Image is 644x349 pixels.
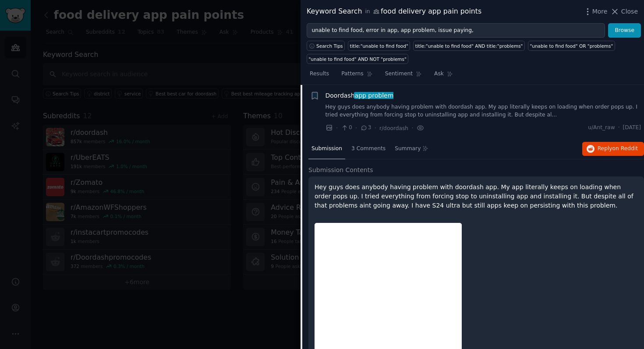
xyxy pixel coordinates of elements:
[612,145,638,152] span: on Reddit
[598,145,638,153] span: Reply
[336,123,338,133] span: ·
[307,67,332,85] a: Results
[348,41,410,51] a: title:"unable to find food"
[411,123,413,133] span: ·
[528,41,615,51] a: "unable to find food" OR "problems"
[395,145,421,153] span: Summary
[311,145,342,153] span: Submission
[351,145,386,153] span: 3 Comments
[315,183,638,210] p: Hey guys does anybody having problem with doordash app. My app literally keeps on loading when or...
[592,7,608,16] span: More
[338,67,375,85] a: Patterns
[382,67,425,85] a: Sentiment
[623,124,641,132] span: [DATE]
[308,166,373,175] span: Submission Contents
[431,67,456,85] a: Ask
[326,91,394,100] span: Doordash
[307,23,605,38] input: Try a keyword related to your business
[385,70,413,78] span: Sentiment
[307,41,345,51] button: Search Tips
[610,7,638,16] button: Close
[307,54,408,64] a: "unable to find food" AND NOT "problems"
[608,23,641,38] button: Browse
[434,70,444,78] span: Ask
[310,70,329,78] span: Results
[360,124,371,132] span: 3
[583,7,608,16] button: More
[326,91,394,100] a: Doordashapp problem
[341,124,352,132] span: 0
[375,123,376,133] span: ·
[350,43,408,49] div: title:"unable to find food"
[415,43,523,49] div: title:"unable to find food" AND title:"problems"
[379,125,408,131] span: r/doordash
[341,70,363,78] span: Patterns
[365,8,370,16] span: in
[326,103,641,119] a: Hey guys does anybody having problem with doordash app. My app literally keeps on loading when or...
[307,6,481,17] div: Keyword Search food delivery app pain points
[316,43,343,49] span: Search Tips
[413,41,525,51] a: title:"unable to find food" AND title:"problems"
[309,56,407,62] div: "unable to find food" AND NOT "problems"
[618,124,620,132] span: ·
[588,124,615,132] span: u/Ant_raw
[355,123,357,133] span: ·
[530,43,613,49] div: "unable to find food" OR "problems"
[582,142,644,156] button: Replyon Reddit
[354,92,394,99] span: app problem
[621,7,638,16] span: Close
